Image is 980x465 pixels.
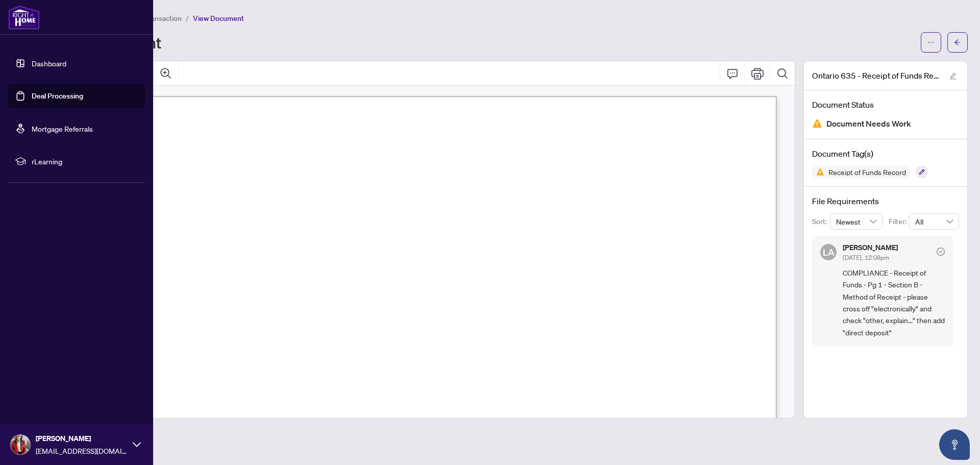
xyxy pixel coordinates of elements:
[843,254,889,261] span: [DATE], 12:08pm
[836,214,877,229] span: Newest
[36,433,128,444] span: [PERSON_NAME]
[954,39,961,46] span: arrow-left
[812,148,959,160] h4: Document Tag(s)
[949,72,957,80] span: edit
[32,156,138,167] span: rLearning
[812,99,959,111] h4: Document Status
[812,195,959,207] h4: File Requirements
[889,216,909,227] p: Filter:
[843,267,945,338] span: COMPLIANCE - Receipt of Funds - Pg 1 - Section B - Method of Receipt - please cross off "electron...
[812,118,822,129] img: Document Status
[11,435,30,454] img: Profile Icon
[824,168,910,176] span: Receipt of Funds Record
[812,216,830,227] p: Sort:
[939,429,970,460] button: Open asap
[193,14,244,23] span: View Document
[927,39,935,46] span: ellipsis
[32,91,83,101] a: Deal Processing
[823,245,835,259] span: LA
[812,166,824,178] img: Status Icon
[127,14,182,23] span: View Transaction
[32,124,93,133] a: Mortgage Referrals
[843,244,898,251] h5: [PERSON_NAME]
[915,214,953,229] span: All
[8,5,40,30] img: logo
[186,12,189,24] li: /
[36,445,128,456] span: [EMAIL_ADDRESS][DOMAIN_NAME]
[937,248,945,256] span: check-circle
[32,59,66,68] a: Dashboard
[826,117,911,131] span: Document Needs Work
[812,69,940,82] span: Ontario 635 - Receipt of Funds Record 8.pdf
